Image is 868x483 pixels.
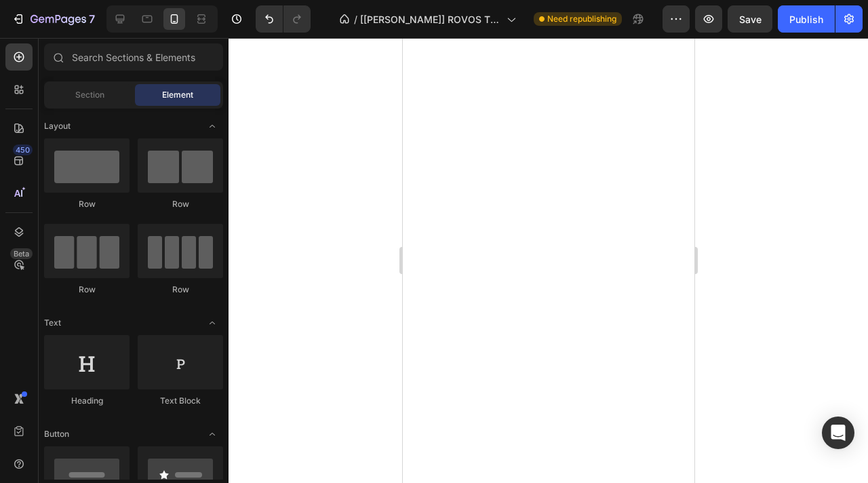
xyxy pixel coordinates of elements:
span: Toggle open [201,423,223,445]
div: Beta [10,248,33,259]
span: Need republishing [547,13,616,25]
div: Row [44,198,130,210]
span: Button [44,428,69,440]
span: Save [739,14,762,25]
div: 450 [13,144,33,155]
button: Publish [778,5,835,33]
span: Toggle open [201,312,223,334]
span: Text [44,317,61,329]
button: Save [728,5,772,33]
div: Heading [44,395,130,407]
span: / [354,12,357,26]
div: Open Intercom Messenger [822,417,854,449]
span: Element [162,89,193,101]
div: Row [44,284,130,296]
p: 7 [89,11,95,27]
div: Row [138,284,223,296]
div: Undo/Redo [256,5,311,33]
span: Toggle open [201,115,223,137]
div: Publish [789,12,823,26]
iframe: Design area [403,38,694,483]
button: 7 [5,5,101,33]
span: Layout [44,120,71,132]
span: [[PERSON_NAME]] ROVOS TRAVEL [360,12,501,26]
input: Search Sections & Elements [44,43,223,71]
span: Section [75,89,104,101]
div: Row [138,198,223,210]
div: Text Block [138,395,223,407]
